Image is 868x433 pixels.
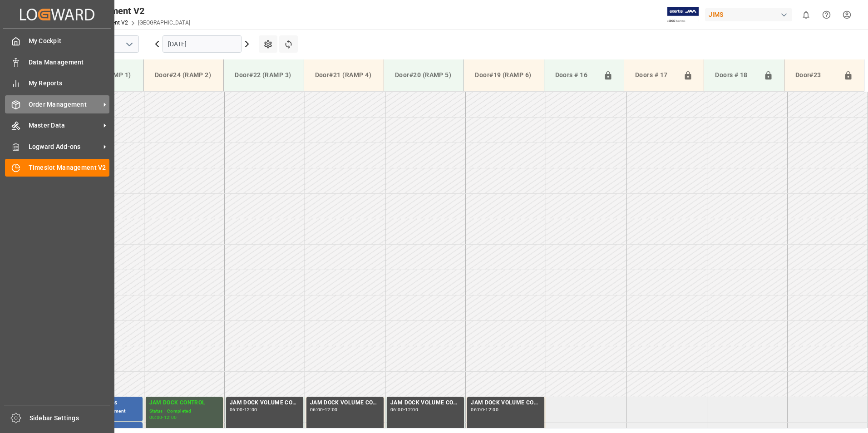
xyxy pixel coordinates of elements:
[471,399,541,408] div: JAM DOCK VOLUME CONTROL
[29,58,110,67] span: Data Management
[39,4,190,18] div: Timeslot Management V2
[149,399,219,408] div: JAM DOCK CONTROL
[122,37,136,51] button: open menu
[151,67,216,84] div: Door#24 (RAMP 2)
[310,408,323,412] div: 06:00
[29,100,100,109] span: Order Management
[29,121,100,130] span: Master Data
[816,5,837,25] button: Help Center
[325,408,338,412] div: 12:00
[711,67,759,84] div: Doors # 18
[29,163,110,172] span: Timeslot Management V2
[30,413,111,423] span: Sidebar Settings
[29,36,110,46] span: My Cockpit
[471,67,536,84] div: Door#19 (RAMP 6)
[631,67,680,84] div: Doors # 17
[149,408,219,415] div: Status - Completed
[310,399,380,408] div: JAM DOCK VOLUME CONTROL
[244,408,257,412] div: 12:00
[230,408,243,412] div: 06:00
[405,408,418,412] div: 12:00
[149,415,163,419] div: 06:00
[391,67,456,84] div: Door#20 (RAMP 5)
[230,399,300,408] div: JAM DOCK VOLUME CONTROL
[231,67,296,84] div: Door#22 (RAMP 3)
[792,67,840,84] div: Door#23
[667,7,699,23] img: Exertis%20JAM%20-%20Email%20Logo.jpg_1722504956.jpg
[485,408,498,412] div: 12:00
[29,79,110,88] span: My Reports
[5,53,109,71] a: Data Management
[390,399,460,408] div: JAM DOCK VOLUME CONTROL
[390,408,404,412] div: 06:00
[163,35,242,53] input: DD.MM.YYYY
[705,8,792,21] div: JIMS
[404,408,405,412] div: -
[705,6,796,23] button: JIMS
[552,67,600,84] div: Doors # 16
[796,5,816,25] button: show 0 new notifications
[162,415,163,419] div: -
[29,142,100,152] span: Logward Add-ons
[484,408,485,412] div: -
[5,159,109,177] a: Timeslot Management V2
[311,67,376,84] div: Door#21 (RAMP 4)
[164,415,177,419] div: 12:00
[243,408,244,412] div: -
[323,408,325,412] div: -
[5,32,109,50] a: My Cockpit
[471,408,484,412] div: 06:00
